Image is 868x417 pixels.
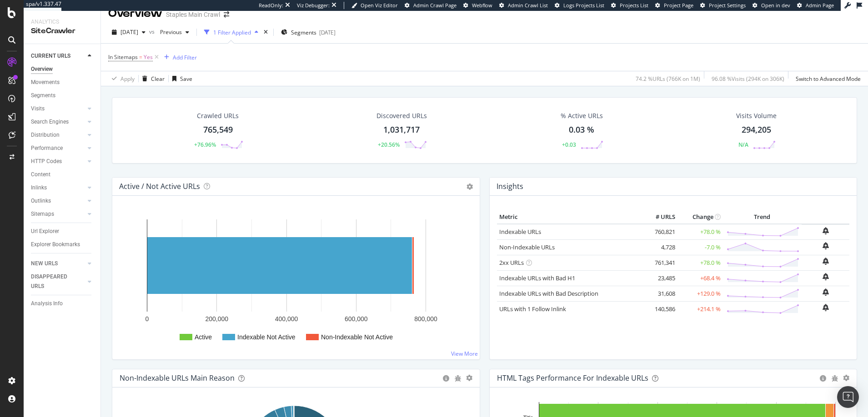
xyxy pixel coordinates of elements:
div: Content [31,170,50,179]
td: 760,821 [641,224,677,240]
a: Sitemaps [31,209,85,219]
div: arrow-right-arrow-left [224,11,229,18]
div: Add Filter [173,54,197,61]
button: Save [169,71,192,86]
td: 140,586 [641,301,677,317]
a: URLs with 1 Follow Inlink [499,305,566,313]
a: Open in dev [753,2,790,9]
button: Segments[DATE] [277,25,339,40]
div: Crawled URLs [197,111,239,120]
div: Analysis Info [31,299,63,308]
span: Segments [291,29,316,36]
button: 1 Filter Applied [201,25,262,40]
i: Options [467,184,473,190]
div: bug [454,375,462,382]
div: times [262,28,270,37]
a: Url Explorer [31,227,94,236]
svg: A chart. [120,210,469,352]
span: vs [149,28,156,35]
th: # URLS [641,210,677,224]
text: 600,000 [345,315,368,323]
div: 294,205 [742,124,771,136]
th: Trend [723,210,802,224]
text: 400,000 [275,315,298,323]
a: Indexable URLs [499,228,541,236]
span: Project Settings [709,2,746,9]
span: Admin Crawl List [508,2,548,9]
text: Indexable Not Active [237,333,296,341]
span: Projects List [620,2,648,9]
a: NEW URLS [31,259,85,268]
div: circle-info [819,375,827,382]
div: [DATE] [319,29,336,36]
a: Visits [31,104,85,114]
a: View More [451,350,478,357]
a: Performance [31,144,85,153]
span: Admin Page [806,2,834,9]
div: Overview [31,65,53,74]
div: 1 Filter Applied [213,29,251,36]
div: +20.56% [378,141,400,149]
a: Admin Page [797,2,834,9]
div: gear [843,375,849,381]
a: Content [31,170,94,179]
div: bell-plus [823,273,829,280]
div: 765,549 [203,124,233,136]
div: Save [180,75,192,83]
text: 200,000 [205,315,228,323]
div: Inlinks [31,183,47,193]
div: Non-Indexable URLs Main Reason [120,373,235,382]
div: Outlinks [31,196,51,206]
a: CURRENT URLS [31,51,85,61]
div: Url Explorer [31,227,59,236]
span: Webflow [472,2,492,9]
span: Project Page [664,2,693,9]
a: Outlinks [31,196,85,206]
div: Viz Debugger: [297,2,330,9]
div: Visits Volume [736,111,777,120]
span: Admin Crawl Page [413,2,457,9]
th: Change [677,210,723,224]
div: N/A [738,141,748,149]
a: Webflow [463,2,492,9]
div: Visits [31,104,45,114]
a: Indexable URLs with Bad Description [499,289,598,298]
span: Yes [144,51,153,64]
div: Clear [151,75,165,83]
a: Inlinks [31,183,85,193]
button: Add Filter [161,52,197,63]
a: Admin Crawl List [499,2,548,9]
a: Segments [31,91,94,100]
span: 2025 Sep. 26th [120,28,138,36]
td: 23,485 [641,270,677,286]
div: DISAPPEARED URLS [31,272,77,291]
h4: Active / Not Active URLs [119,180,200,193]
button: [DATE] [108,25,149,40]
div: gear [466,375,472,381]
a: Explorer Bookmarks [31,240,94,249]
td: +129.0 % [677,286,723,301]
div: Distribution [31,130,60,140]
div: circle-info [442,375,450,382]
th: Metric [497,210,641,224]
div: bell-plus [823,258,829,265]
td: +78.0 % [677,224,723,240]
div: 96.08 % Visits ( 294K on 306K ) [712,75,784,83]
a: Project Page [655,2,693,9]
a: Project Settings [700,2,746,9]
span: Previous [156,28,182,36]
div: NEW URLS [31,259,58,268]
a: Non-Indexable URLs [499,243,555,251]
a: HTTP Codes [31,157,85,166]
a: DISAPPEARED URLS [31,272,85,291]
div: Segments [31,91,55,100]
button: Clear [139,71,165,86]
div: Analytics [31,18,93,26]
div: HTTP Codes [31,157,62,166]
text: Active [195,333,212,341]
button: Apply [108,71,135,86]
a: 2xx URLs [499,258,524,267]
span: Logs Projects List [563,2,604,9]
td: +214.1 % [677,301,723,317]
